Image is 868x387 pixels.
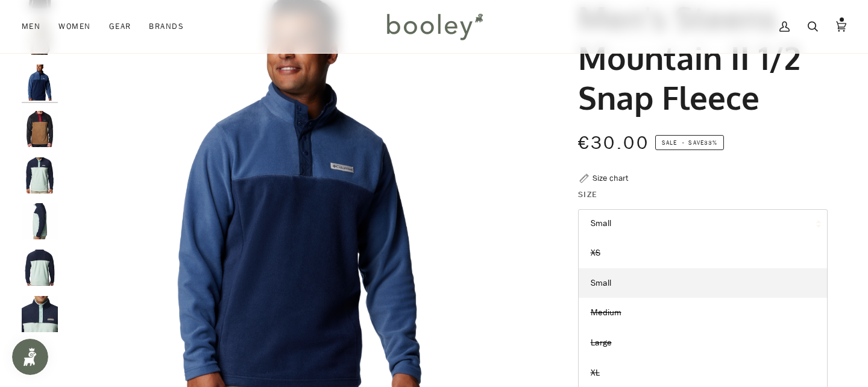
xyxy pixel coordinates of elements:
a: Medium [579,298,827,328]
span: 33% [704,138,717,147]
span: XS [591,247,600,259]
span: Gear [109,20,131,33]
span: Large [591,337,612,348]
span: Medium [591,307,621,318]
span: €30.00 [578,131,649,156]
span: Size [578,188,598,201]
img: Columbia Men's Steens Mountain 1/2 Snap Fleece Spray / Collegiate Navy / Spray - Booley Galway [22,296,58,332]
img: Columbia Men's Steens Mountain 1/2 Snap Fleece Delta / Black / Mountain Red - Booley Galway [22,111,58,147]
span: XL [591,367,600,379]
span: Small [591,277,611,289]
iframe: Button to open loyalty program pop-up [12,339,48,375]
img: Columbia Men's Steens Mountain 1/2 Snap Fleece Spray / Collegiate Navy / Spray - Booley Galway [22,250,58,286]
img: Columbia Men's Steens Mountain 1/2 Snap Fleece Spray / Collegiate Navy / Spray - Booley Galway [22,203,58,239]
div: Size chart [593,172,628,184]
a: XS [579,238,827,268]
span: Brands [149,20,184,33]
em: • [679,138,688,147]
a: Small [579,268,827,298]
span: Women [58,20,90,33]
img: Columbia Men's Steens Mountain 1/2 Snap Fleece Spray / Collegiate Navy / Spray - Booley Galway [22,157,58,193]
img: Booley [382,9,487,44]
span: Sale [662,138,677,147]
span: Men [22,20,40,33]
span: Save [655,135,724,151]
a: Large [579,328,827,358]
img: Men's Steens Mountain II 1/2 Snap Fleece [22,64,58,101]
button: Small [578,209,828,239]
